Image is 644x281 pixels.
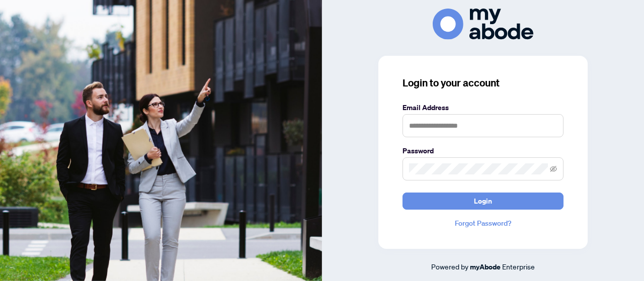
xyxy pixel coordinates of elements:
span: eye-invisible [550,165,557,172]
label: Email Address [403,102,563,113]
span: Powered by [431,262,468,271]
h3: Login to your account [403,76,563,90]
label: Password [403,145,563,156]
button: Login [403,193,563,210]
a: Forgot Password? [403,218,563,229]
a: myAbode [470,261,501,272]
span: Login [474,193,492,209]
img: ma-logo [433,9,533,39]
span: Enterprise [502,262,535,271]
